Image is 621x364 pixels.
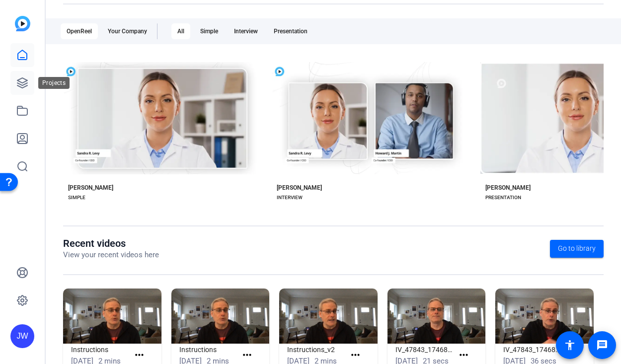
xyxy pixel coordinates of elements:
h1: IV_47843_1746818692329_webcam [503,344,561,356]
span: Go to library [558,243,596,254]
img: Instructions [171,289,270,344]
h1: Instructions [71,344,129,356]
div: Presentation [268,23,313,39]
div: Simple [194,23,224,39]
a: Go to library [550,240,604,258]
mat-icon: message [596,339,608,351]
mat-icon: more_horiz [241,349,253,362]
h1: Instructions_v2 [287,344,345,356]
div: [PERSON_NAME] [485,184,531,192]
img: Instructions [63,289,161,344]
mat-icon: more_horiz [349,349,362,362]
div: JW [10,324,34,348]
mat-icon: accessibility [564,339,576,351]
img: IV_47843_1746819078823_webcam [388,289,486,344]
div: [PERSON_NAME] [68,184,113,192]
div: All [171,23,190,39]
div: [PERSON_NAME] [277,184,322,192]
h1: Recent videos [63,237,159,249]
img: blue-gradient.svg [15,16,30,31]
div: Projects [38,77,70,89]
div: Interview [228,23,264,39]
div: OpenReel [61,23,98,39]
div: Your Company [102,23,153,39]
mat-icon: more_horiz [458,349,470,362]
img: IV_47843_1746818692329_webcam [495,289,594,344]
p: View your recent videos here [63,249,159,261]
div: SIMPLE [68,194,85,202]
h1: IV_47843_1746819078823_webcam [395,344,454,356]
div: INTERVIEW [277,194,303,202]
div: PRESENTATION [485,194,521,202]
mat-icon: more_horiz [133,349,146,362]
h1: Instructions [179,344,237,356]
img: Instructions_v2 [279,289,378,344]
